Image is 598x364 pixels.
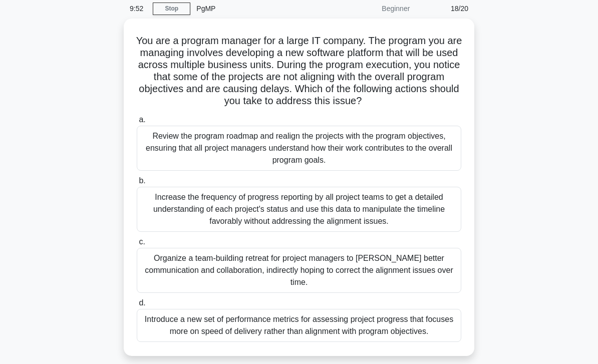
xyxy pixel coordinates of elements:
[137,187,461,232] div: Increase the frequency of progress reporting by all project teams to get a detailed understanding...
[139,176,145,185] span: b.
[139,115,145,124] span: a.
[136,35,462,108] h5: You are a program manager for a large IT company. The program you are managing involves developin...
[137,309,461,342] div: Introduce a new set of performance metrics for assessing project progress that focuses more on sp...
[139,298,145,307] span: d.
[153,3,190,15] a: Stop
[137,248,461,293] div: Organize a team-building retreat for project managers to [PERSON_NAME] better communication and c...
[137,126,461,171] div: Review the program roadmap and realign the projects with the program objectives, ensuring that al...
[139,237,145,246] span: c.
